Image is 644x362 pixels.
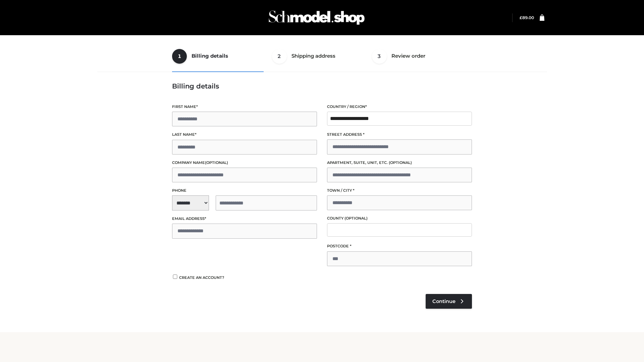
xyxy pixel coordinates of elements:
[432,298,455,304] span: Continue
[205,160,228,165] span: (optional)
[172,104,317,110] label: First name
[327,131,472,138] label: Street address
[172,82,472,90] h3: Billing details
[172,275,178,279] input: Create an account?
[266,4,367,31] img: Schmodel Admin 964
[172,187,317,194] label: Phone
[179,275,224,280] span: Create an account?
[327,243,472,249] label: Postcode
[426,294,472,309] a: Continue
[327,160,472,166] label: Apartment, suite, unit, etc.
[344,216,368,221] span: (optional)
[172,160,317,166] label: Company name
[172,131,317,138] label: Last name
[327,187,472,194] label: Town / City
[327,215,472,222] label: County
[520,15,534,20] a: £89.00
[520,15,534,20] bdi: 89.00
[520,15,522,20] span: £
[172,216,317,222] label: Email address
[327,104,472,110] label: Country / Region
[389,160,412,165] span: (optional)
